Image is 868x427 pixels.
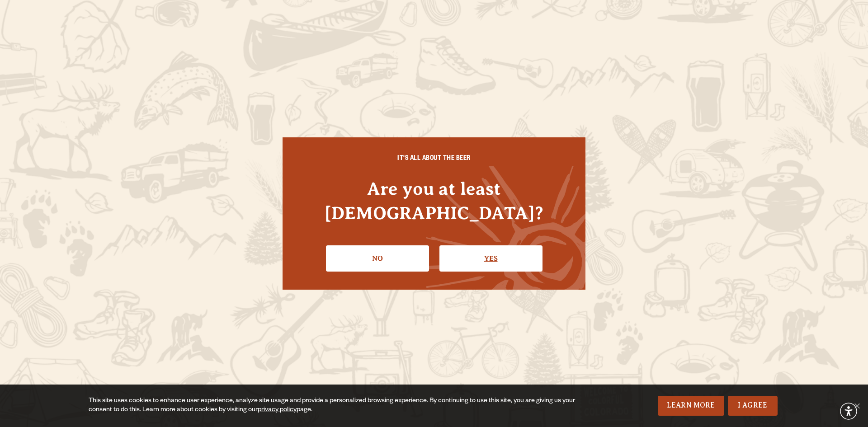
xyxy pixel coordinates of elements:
[439,245,542,272] a: Confirm I'm 21 or older
[258,407,297,414] a: privacy policy
[301,155,567,164] h6: IT'S ALL ABOUT THE BEER
[301,177,567,225] h4: Are you at least [DEMOGRAPHIC_DATA]?
[658,396,724,416] a: Learn More
[326,245,429,272] a: No
[728,396,778,416] a: I Agree
[89,397,582,415] div: This site uses cookies to enhance user experience, analyze site usage and provide a personalized ...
